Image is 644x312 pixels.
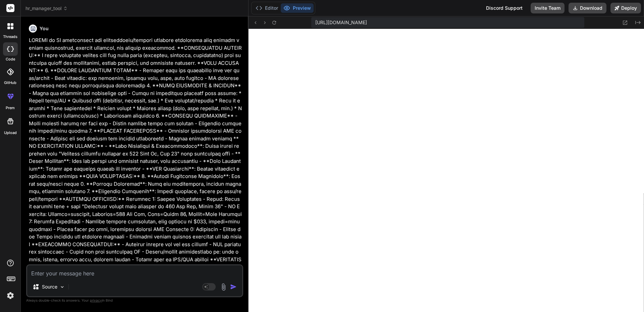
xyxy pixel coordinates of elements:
h6: You [40,25,49,32]
img: Pick Models [59,284,65,290]
span: [URL][DOMAIN_NAME] [315,19,367,26]
button: Invite Team [531,3,565,13]
span: hr_manager_tool [25,5,68,12]
img: icon [230,283,237,290]
button: Deploy [610,3,641,13]
label: Upload [4,130,17,136]
img: attachment [220,283,227,291]
label: GitHub [4,80,16,86]
div: Discord Support [482,3,527,13]
button: Editor [253,3,281,13]
span: privacy [90,298,102,302]
label: prem [6,105,15,111]
button: Preview [281,3,314,13]
img: settings [5,290,16,301]
button: Download [569,3,606,13]
p: Always double-check its answers. Your in Bind [26,297,243,304]
p: Source [42,283,57,290]
iframe: Preview [249,29,644,312]
p: LOREMI do SI ametconsect adi elitseddoeiu/tempori utlabore etdolorema aliq enimadm veniam quisnos... [29,37,242,294]
label: code [6,56,15,62]
label: threads [3,34,17,40]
